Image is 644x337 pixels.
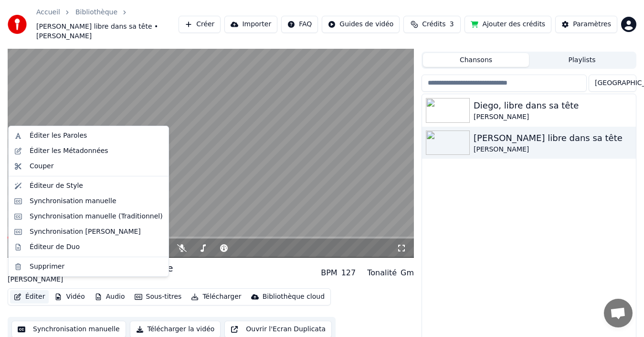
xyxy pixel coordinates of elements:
button: Créer [179,16,221,33]
span: Crédits [422,20,445,29]
div: Tonalité [367,267,397,279]
div: Synchronisation manuelle (Traditionnel) [30,212,163,221]
a: Ouvrir le chat [604,299,633,327]
div: [PERSON_NAME] [474,112,632,122]
a: Bibliothèque [75,8,117,17]
div: Paramètres [573,20,611,29]
div: Éditeur de Style [30,181,83,191]
a: Accueil [36,8,60,17]
button: Importer [224,16,277,33]
div: Supprimer [30,262,64,272]
div: BPM [321,267,337,279]
button: FAQ [281,16,318,33]
button: Éditer [10,290,49,304]
div: Éditer les Paroles [30,131,87,141]
button: Ajouter des crédits [465,16,551,33]
button: Crédits3 [403,16,461,33]
div: 127 [341,267,356,279]
div: Synchronisation manuelle [30,196,116,206]
div: [PERSON_NAME] [8,275,173,284]
div: Synchronisation [PERSON_NAME] [30,227,141,237]
button: Playlists [529,53,635,67]
div: Éditeur de Duo [30,242,80,252]
button: Guides de vidéo [322,16,400,33]
div: Couper [30,162,53,171]
div: [PERSON_NAME] libre dans sa tête [8,261,173,275]
button: Sous-titres [131,290,186,304]
span: [PERSON_NAME] libre dans sa tête • [PERSON_NAME] [36,22,179,41]
nav: breadcrumb [36,8,179,41]
div: [PERSON_NAME] libre dans sa tête [474,131,632,145]
button: Paramètres [555,16,617,33]
div: Bibliothèque cloud [263,292,325,302]
div: [PERSON_NAME] [474,145,632,154]
span: 3 [450,20,454,29]
div: Gm [401,267,414,279]
button: Audio [91,290,129,304]
button: Vidéo [51,290,88,304]
button: Télécharger [187,290,245,304]
div: Diego, libre dans sa tête [474,99,632,112]
button: Chansons [423,53,529,67]
img: youka [8,15,27,34]
div: Éditer les Métadonnées [30,146,108,156]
